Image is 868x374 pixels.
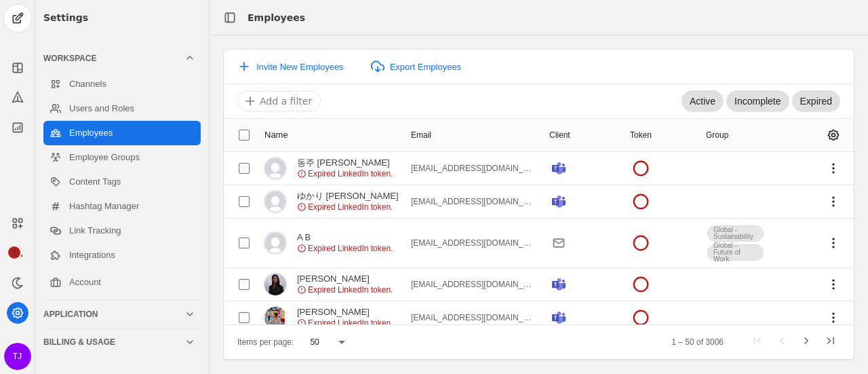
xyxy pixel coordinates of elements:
[237,335,294,349] div: Items per page:
[800,94,832,108] span: Expired
[43,170,201,194] a: Content Tags
[43,219,201,243] a: Link Tracking
[264,130,300,141] div: Name
[229,54,352,79] button: Invite New Employees
[8,246,20,259] span: 3
[248,11,305,24] div: Employees
[706,130,728,141] div: Group
[297,274,393,284] div: Aarani Subramaniam
[794,330,818,354] button: Next page
[821,231,846,255] app-icon-button: Employee Menu
[821,156,846,181] app-icon-button: Employee Menu
[297,191,399,202] div: ゆかり 増田
[707,225,764,242] div: Global - Sustainability
[821,189,846,214] app-icon-button: Employee Menu
[264,232,286,254] img: unknown-user-light.svg
[43,270,201,295] a: Account
[43,96,201,121] a: Users and Roles
[411,130,443,141] div: Email
[243,93,684,109] input: Filter by first name, last name, or group name.
[43,48,201,69] mat-expansion-panel-header: Workspace
[684,89,840,113] mat-chip-listbox: Employee Status
[308,284,393,295] span: Expired LinkedIn token.
[264,130,288,141] div: Name
[264,274,286,295] img: cache
[297,307,393,318] div: Aarish Haider
[43,145,201,170] a: Employee Groups
[43,303,201,325] mat-expansion-panel-header: Application
[707,244,764,261] div: Global - Future of Work
[308,243,393,254] span: Expired LinkedIn token.
[308,202,393,212] span: Expired LinkedIn token.
[690,94,715,108] span: Active
[411,238,533,248] div: xdeey24@gmail.com
[821,272,846,297] app-icon-button: Employee Menu
[264,157,286,179] img: unknown-user-light.svg
[706,130,741,141] div: Group
[363,54,470,79] button: Export Employees
[4,343,31,370] button: TJ
[308,318,393,329] span: Expired LinkedIn token.
[310,337,319,347] span: 50
[538,119,619,152] mat-header-cell: Client
[671,335,724,349] div: 1 – 50 of 3006
[411,130,431,141] div: Email
[390,62,462,72] span: Export Employees
[411,163,533,174] div: morish28@gmail.com
[43,331,201,353] mat-expansion-panel-header: Billing & Usage
[43,309,184,320] div: Application
[43,337,184,348] div: Billing & Usage
[411,312,533,323] div: haider.aarish710@gmail.com
[308,168,393,179] span: Expired LinkedIn token.
[297,157,393,168] div: 동주 최
[821,305,846,330] app-icon-button: Employee Menu
[619,119,695,152] mat-header-cell: Token
[297,232,393,243] div: A B
[734,94,781,108] span: Incomplete
[43,69,201,297] div: Workspace
[256,62,344,72] span: Invite New Employees
[411,279,533,290] div: aarani.r@hotmail.com
[43,243,201,267] a: Integrations
[264,191,286,212] img: unknown-user-light.svg
[411,196,533,207] div: yukarib.masuda@jll.com
[43,194,201,219] a: Hashtag Manager
[264,307,286,329] img: cache
[43,72,201,96] a: Channels
[43,53,184,64] div: Workspace
[818,330,843,354] button: Last page
[43,121,201,145] a: Employees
